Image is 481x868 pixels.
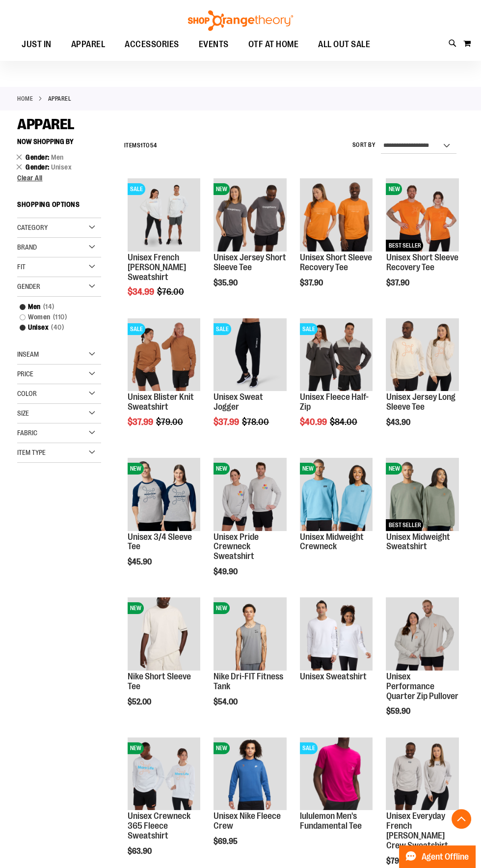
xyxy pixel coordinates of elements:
span: SALE [128,323,145,335]
span: $35.90 [214,279,239,287]
span: NEW [214,183,230,195]
span: NEW [128,463,144,475]
a: Unisex Nike Fleece CrewNEW [214,737,287,812]
a: Unisex Short Sleeve Recovery TeeNEWBEST SELLER [386,178,459,253]
span: APPAREL [71,33,106,56]
strong: APPAREL [48,94,72,103]
a: Unisex Midweight Crewneck [300,532,364,552]
span: ALL OUT SALE [318,33,370,56]
a: lululemon Men's Fundamental Tee [300,811,362,831]
span: BEST SELLER [386,240,423,252]
img: Unisex Sweatshirt [300,597,373,671]
span: Item Type [17,448,46,456]
a: Unisex Pride Crewneck SweatshirtNEW [214,458,287,532]
a: Unisex Midweight CrewneckNEW [300,458,373,532]
span: NEW [386,183,402,195]
a: Unisex Short Sleeve Recovery Tee [300,178,373,253]
img: OTF lululemon Mens The Fundamental T Wild Berry [300,737,373,811]
span: APPAREL [17,116,75,133]
span: $40.99 [300,417,328,427]
span: $63.90 [128,847,153,856]
span: NEW [214,463,230,475]
img: Unisex Midweight Crewneck [300,458,373,531]
a: Unisex Jersey Short Sleeve TeeNEW [214,178,287,253]
div: product [123,592,206,731]
span: $52.00 [128,698,153,706]
span: $79.00 [156,417,185,427]
span: Fabric [17,429,37,437]
span: SALE [214,323,231,335]
button: Back To Top [452,809,471,829]
strong: Shopping Options [17,196,101,218]
a: Unisex Short Sleeve Recovery Tee [300,252,372,272]
img: Unisex Short Sleeve Recovery Tee [386,178,459,252]
span: 14 [41,302,57,312]
div: product [295,173,378,312]
div: product [295,592,378,697]
span: 54 [150,142,157,149]
a: Unisex Performance Quarter Zip Pullover [386,672,458,701]
span: Men [51,153,64,161]
a: Unisex Nike Fleece Crew [214,811,281,831]
span: Inseam [17,350,39,358]
div: product [381,592,464,741]
span: Category [17,224,48,231]
a: OTF lululemon Mens The Fundamental T Wild BerrySALE [300,737,373,812]
div: product [381,453,464,567]
div: product [123,173,206,322]
a: Unisex Everyday French Terry Crew Sweatshirt [386,737,459,812]
span: 110 [51,312,70,322]
span: SALE [128,183,145,195]
div: product [295,732,378,846]
a: Nike Short Sleeve Tee [128,672,191,691]
span: Gender [17,282,40,290]
img: Unisex Midweight Sweatshirt [386,458,459,531]
div: product [295,313,378,452]
a: Women110 [15,312,96,322]
span: Gender [26,163,51,171]
img: Shop Orangetheory [187,10,294,31]
div: product [123,313,206,452]
span: $76.00 [157,287,186,297]
img: Unisex French Terry Crewneck Sweatshirt primary image [128,178,201,252]
img: Nike Dri-FIT Fitness Tank [214,597,287,671]
a: Unisex Jersey Long Sleeve Tee [386,392,455,412]
a: Nike Dri-FIT Fitness TankNEW [214,597,287,672]
span: 1 [140,142,143,149]
a: Clear All [17,174,101,181]
span: Fit [17,263,26,271]
a: Unisex Everyday French [PERSON_NAME] Crew Sweatshirt [386,811,448,850]
span: NEW [214,602,230,614]
span: $69.95 [214,837,239,846]
a: Unisex Crewneck 365 Fleece Sweatshirt [128,811,190,840]
a: Unisex Short Sleeve Recovery Tee [386,252,458,272]
span: Agent Offline [422,852,469,862]
span: $78.00 [242,417,270,427]
a: Nike Dri-FIT Fitness Tank [214,672,283,691]
img: Unisex Nike Fleece Crew [214,737,287,811]
a: Unisex Midweight SweatshirtNEWBEST SELLER [386,458,459,532]
a: Product image for Unisex Blister Knit SweatshirtSALE [128,318,201,393]
img: Unisex Performance Quarter Zip Pullover [386,597,459,671]
a: Unisex 3/4 Sleeve Tee [128,532,192,552]
span: NEW [214,742,230,754]
div: product [295,453,378,567]
span: $54.00 [214,698,239,706]
span: $49.90 [214,567,239,576]
a: Nike Short Sleeve TeeNEW [128,597,201,672]
span: Clear All [17,174,43,182]
a: Unisex Sweat Jogger [214,392,263,412]
a: Product image for Unisex Sweat JoggerSALE [214,318,287,393]
img: Unisex Jersey Short Sleeve Tee [214,178,287,252]
span: $37.90 [300,279,324,287]
a: Unisex Jersey Short Sleeve Tee [214,252,286,272]
span: $84.00 [330,417,359,427]
a: Unisex Crewneck 365 Fleece SweatshirtNEW [128,737,201,812]
a: Home [17,94,33,103]
span: JUST IN [22,33,52,56]
a: Unisex Sweatshirt [300,597,373,672]
a: Unisex Jersey Long Sleeve Tee [386,318,459,393]
span: $79.90 [386,857,411,866]
span: 40 [49,322,66,333]
span: EVENTS [199,33,229,56]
